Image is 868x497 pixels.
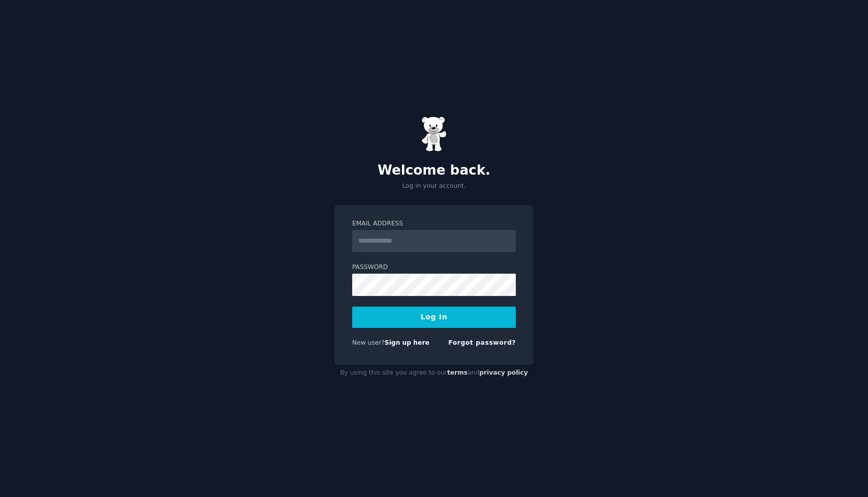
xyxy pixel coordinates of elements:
img: Gummy Bear [421,116,447,152]
p: Log in your account. [334,182,534,191]
a: terms [447,369,468,376]
label: Password [352,263,516,272]
a: Forgot password? [448,339,516,346]
a: Sign up here [385,339,429,346]
button: Log In [352,307,516,328]
span: New user? [352,339,385,346]
label: Email Address [352,219,516,228]
h2: Welcome back. [334,162,534,179]
a: privacy policy [479,369,528,376]
div: By using this site you agree to our and [334,365,534,381]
